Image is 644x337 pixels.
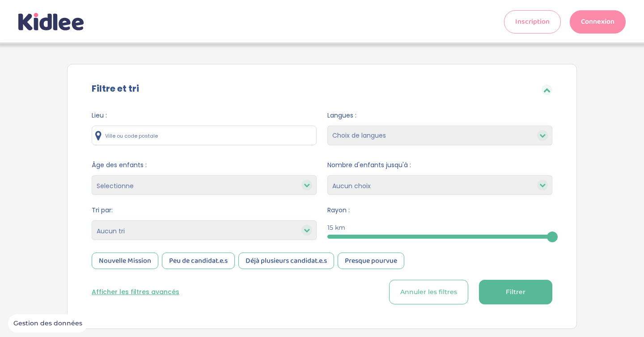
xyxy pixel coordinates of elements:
[327,223,345,232] span: 15 km
[8,314,88,333] button: Gestion des données
[570,10,626,34] a: Connexion
[389,280,468,304] button: Annuler les filtres
[92,160,317,170] span: Âge des enfants :
[162,253,235,269] div: Peu de candidat.e.s
[506,287,525,297] span: Filtrer
[92,206,317,215] span: Tri par:
[400,287,457,297] span: Annuler les filtres
[327,111,552,120] span: Langues :
[13,320,82,328] span: Gestion des données
[238,253,334,269] div: Déjà plusieurs candidat.e.s
[327,206,552,215] span: Rayon :
[479,280,552,304] button: Filtrer
[92,111,317,120] span: Lieu :
[92,126,317,145] input: Ville ou code postale
[92,287,179,297] button: Afficher les filtres avancés
[504,10,561,34] a: Inscription
[92,253,158,269] div: Nouvelle Mission
[338,253,404,269] div: Presque pourvue
[92,82,139,95] label: Filtre et tri
[327,160,552,170] span: Nombre d'enfants jusqu'à :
